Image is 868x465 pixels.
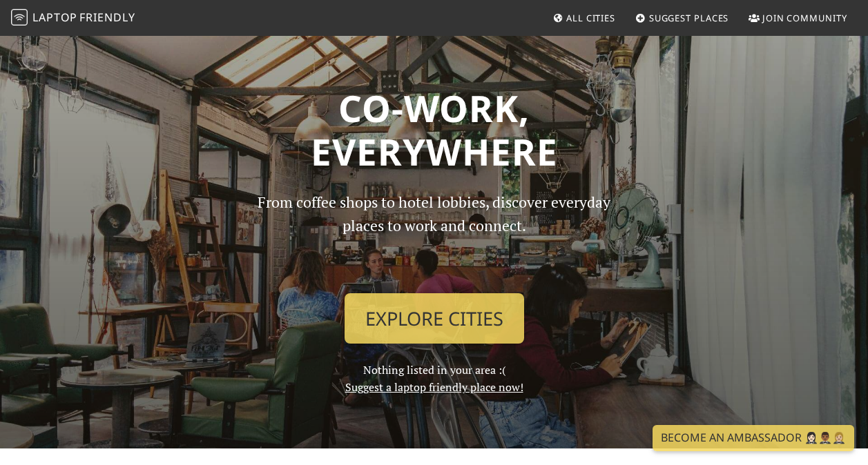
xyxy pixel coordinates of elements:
[246,190,623,282] p: From coffee shops to hotel lobbies, discover everyday places to work and connect.
[653,425,854,451] a: Become an Ambassador 🤵🏻‍♀️🤵🏾‍♂️🤵🏼‍♀️
[547,6,621,30] a: All Cities
[79,10,135,25] span: Friendly
[566,12,615,24] span: All Cities
[49,86,820,174] h1: Co-work, Everywhere
[743,6,853,30] a: Join Community
[11,9,28,26] img: LaptopFriendly
[630,6,735,30] a: Suggest Places
[649,12,729,24] span: Suggest Places
[238,190,631,397] div: Nothing listed in your area :(
[762,12,847,24] span: Join Community
[345,293,524,344] a: Explore Cities
[32,10,77,25] span: Laptop
[11,6,135,30] a: LaptopFriendly LaptopFriendly
[345,379,523,395] a: Suggest a laptop friendly place now!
